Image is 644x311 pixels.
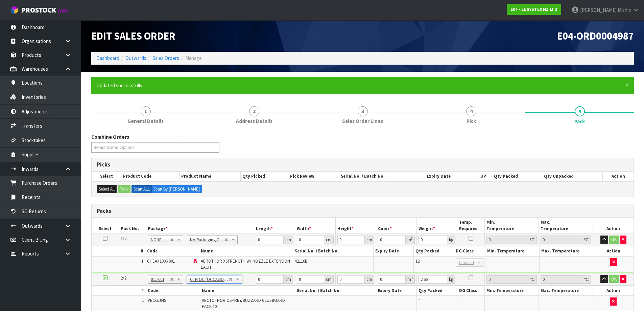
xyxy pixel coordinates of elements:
[574,118,585,125] span: Pack
[151,236,170,244] span: NONE
[485,246,539,256] th: Min. Temperature
[96,55,119,61] a: Dashboard
[411,236,413,241] sup: 3
[284,275,293,284] div: cm
[593,246,634,256] th: Action
[202,297,285,309] span: VECTOTHOR OSPREY/BUZZARD GLUEBOARD PACK 10
[510,6,557,12] strong: E04 - ENSYSTEX NZ LTD
[582,236,591,244] div: ℃
[454,246,485,256] th: DG Class
[335,218,376,234] th: Height
[593,218,634,234] th: Action
[146,218,254,234] th: Package
[236,117,272,125] span: Address Details
[358,106,368,116] span: 3
[609,236,619,244] button: OK
[121,172,180,181] th: Product Code
[92,246,145,256] th: #
[542,172,602,181] th: Qty Unpacked
[425,172,475,181] th: Expiry Date
[457,218,484,234] th: Temp. Required
[146,286,200,296] th: Code
[142,297,144,303] span: 1
[417,286,457,296] th: Qty Packed
[414,246,454,256] th: Qty Packed
[324,275,334,284] div: cm
[419,297,421,303] span: 4
[295,286,376,296] th: Serial No. / Batch No.
[119,218,146,234] th: Pack No.
[132,185,152,193] label: Scan ALL
[580,7,617,13] span: [PERSON_NAME]
[254,218,295,234] th: Length
[96,82,142,89] span: Updated successfully
[575,106,585,116] span: 5
[406,275,415,284] div: m
[193,259,197,264] i: Dangerous Goods
[92,172,121,181] th: Select
[92,218,119,234] th: Select
[147,258,175,264] span: CHEAX1006.001
[284,236,293,244] div: cm
[466,106,476,116] span: 4
[152,55,179,61] a: Sales Orders
[376,218,417,234] th: Cubic
[582,275,591,284] div: ℃
[557,29,634,42] span: E04-ORD0004987
[127,117,164,125] span: General Details
[91,133,129,140] label: Combine Orders
[22,6,56,15] span: ProStock
[507,4,561,15] a: E04 - ENSYSTEX NZ LTD
[180,172,241,181] th: Product Name
[365,275,374,284] div: cm
[411,276,413,280] sup: 3
[447,275,455,284] div: kg
[145,246,199,256] th: Code
[618,7,631,13] span: Mishra
[484,286,539,296] th: Min. Temperature
[625,80,629,90] span: ×
[373,246,413,256] th: Expiry Date
[293,246,374,256] th: Serial No. / Batch No.
[603,172,634,181] th: Action
[324,236,334,244] div: cm
[593,286,634,296] th: Action
[415,258,420,264] span: 12
[151,185,202,193] label: Scan By [PERSON_NAME]
[190,275,229,284] span: CTN OC (OCCASIONAL)
[492,172,542,181] th: Qty Packed
[190,236,224,244] span: No Packaging Cartons
[151,275,170,284] span: 011-001
[539,246,593,256] th: Max. Temperature
[447,236,455,244] div: kg
[141,106,151,116] span: 1
[249,106,259,116] span: 2
[91,29,175,42] span: Edit Sales Order
[539,218,593,234] th: Max. Temperature
[609,275,619,283] button: OK
[121,236,126,241] span: 1/2
[528,236,537,244] div: ℃
[376,286,417,296] th: Expiry Date
[57,7,68,14] small: WMS
[201,258,290,270] span: AEROTHOR XSTRENGTH W/ NOZZLE EXTENSION EACH
[459,259,474,267] span: Class 2.1
[125,55,146,61] a: Outwards
[365,236,374,244] div: cm
[342,117,383,125] span: Sales Order Lines
[141,258,143,264] span: 1
[295,258,307,264] span: 42116B
[457,286,484,296] th: DG Class
[475,172,492,181] th: UP
[484,218,539,234] th: Min. Temperature
[528,275,537,284] div: ℃
[417,218,457,234] th: Weight
[92,286,146,296] th: #
[118,185,130,193] button: Pack
[406,236,415,244] div: m
[241,172,288,181] th: Qty Picked
[467,117,476,125] span: Pick
[148,297,166,303] span: VECG1045
[10,6,19,14] img: cube-alt.png
[121,275,126,281] span: 2/2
